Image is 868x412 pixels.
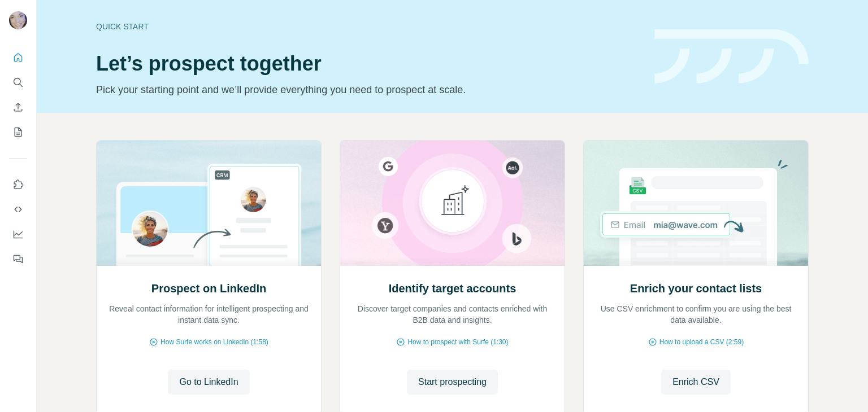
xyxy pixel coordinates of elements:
img: banner [654,29,809,84]
span: Go to LinkedIn [179,375,238,389]
span: How Surfe works on LinkedIn (1:58) [160,337,268,347]
p: Reveal contact information for intelligent prospecting and instant data sync. [108,303,310,326]
button: My lists [9,122,27,142]
p: Use CSV enrichment to confirm you are using the best data available. [595,303,797,326]
button: Start prospecting [407,370,498,395]
button: Use Surfe API [9,199,27,220]
img: Avatar [9,11,27,29]
button: Dashboard [9,224,27,244]
p: Pick your starting point and we’ll provide everything you need to prospect at scale. [96,82,641,98]
p: Discover target companies and contacts enriched with B2B data and insights. [351,303,553,326]
button: Quick start [9,47,27,68]
span: How to prospect with Surfe (1:30) [407,337,508,347]
div: Quick start [96,21,641,32]
img: Prospect on LinkedIn [96,141,322,266]
h2: Prospect on LinkedIn [151,280,266,296]
img: Identify target accounts [340,141,565,266]
button: Use Surfe on LinkedIn [9,174,27,195]
button: Enrich CSV [9,97,27,117]
button: Go to LinkedIn [168,370,249,395]
button: Search [9,72,27,93]
img: Enrich your contact lists [583,141,809,266]
button: Feedback [9,249,27,269]
span: Enrich CSV [672,375,719,389]
h2: Identify target accounts [389,280,517,296]
h2: Enrich your contact lists [630,280,762,296]
button: Enrich CSV [661,370,731,395]
span: How to upload a CSV (2:59) [659,337,744,347]
span: Start prospecting [418,375,487,389]
h1: Let’s prospect together [96,52,641,75]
